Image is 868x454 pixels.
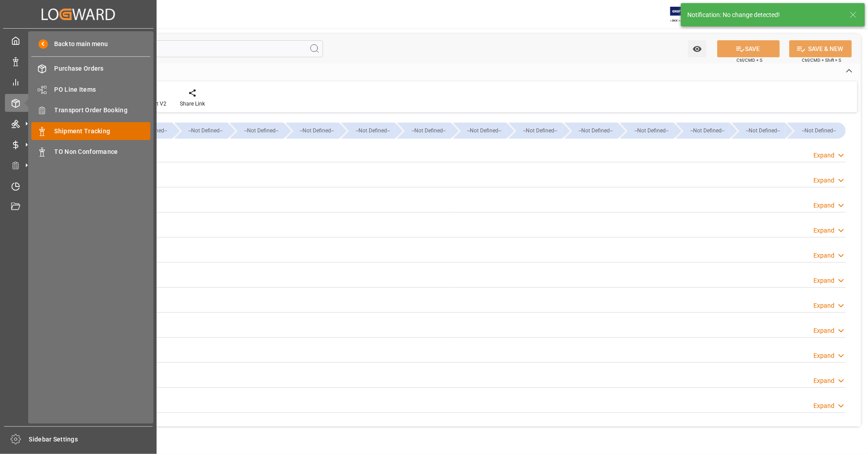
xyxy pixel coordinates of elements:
[813,401,834,411] div: Expand
[5,32,152,49] a: My Cockpit
[55,127,151,136] span: Shipment Tracking
[406,123,451,139] div: --Not Defined--
[509,123,562,139] div: --Not Defined--
[685,123,730,139] div: --Not Defined--
[31,122,150,140] a: Shipment Tracking
[31,102,150,119] a: Transport Order Booking
[813,376,834,386] div: Expand
[670,7,701,22] img: Exertis%20JAM%20-%20Email%20Logo.jpg_1722504956.jpg
[813,176,834,185] div: Expand
[813,201,834,210] div: Expand
[813,301,834,310] div: Expand
[736,57,762,64] span: Ctrl/CMD + S
[687,10,841,20] div: Notification: No change detected!
[239,123,284,139] div: --Not Defined--
[55,106,151,115] span: Transport Order Booking
[574,123,618,139] div: --Not Defined--
[180,100,205,108] div: Share Link
[55,147,151,157] span: TO Non Conformance
[55,64,151,73] span: Purchase Orders
[286,123,340,139] div: --Not Defined--
[230,123,284,139] div: --Not Defined--
[813,326,834,335] div: Expand
[518,123,562,139] div: --Not Defined--
[787,123,846,139] div: --Not Defined--
[5,52,152,70] a: Data Management
[676,123,730,139] div: --Not Defined--
[119,123,172,139] div: --Not Defined--
[397,123,451,139] div: --Not Defined--
[620,123,674,139] div: --Not Defined--
[174,123,228,139] div: --Not Defined--
[31,60,150,77] a: Purchase Orders
[41,40,323,57] input: Search Fields
[5,73,152,91] a: My Reports
[31,81,150,98] a: PO Line Items
[5,177,152,195] a: Timeslot Management V2
[341,123,395,139] div: --Not Defined--
[5,198,152,216] a: Document Management
[453,123,507,139] div: --Not Defined--
[55,85,151,94] span: PO Line Items
[717,40,780,57] button: SAVE
[688,40,706,57] button: open menu
[732,123,786,139] div: --Not Defined--
[813,151,834,160] div: Expand
[796,123,841,139] div: --Not Defined--
[813,351,834,361] div: Expand
[31,143,150,161] a: TO Non Conformance
[462,123,507,139] div: --Not Defined--
[741,123,786,139] div: --Not Defined--
[813,226,834,235] div: Expand
[813,251,834,260] div: Expand
[789,40,852,57] button: SAVE & NEW
[802,57,841,64] span: Ctrl/CMD + Shift + S
[813,276,834,285] div: Expand
[29,435,153,444] span: Sidebar Settings
[295,123,340,139] div: --Not Defined--
[565,123,618,139] div: --Not Defined--
[350,123,395,139] div: --Not Defined--
[48,39,108,49] span: Back to main menu
[183,123,228,139] div: --Not Defined--
[629,123,674,139] div: --Not Defined--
